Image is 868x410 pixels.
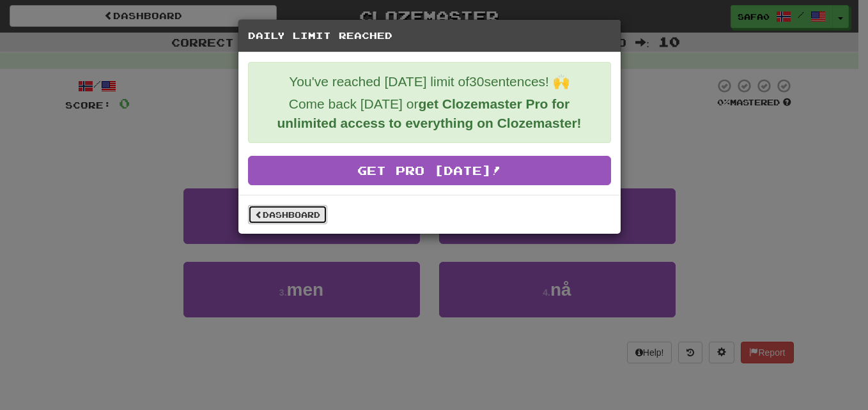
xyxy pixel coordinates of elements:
p: You've reached [DATE] limit of 30 sentences! 🙌 [258,72,601,91]
p: Come back [DATE] or [258,95,601,133]
a: Get Pro [DATE]! [248,156,611,185]
strong: get Clozemaster Pro for unlimited access to everything on Clozemaster! [277,96,581,130]
h5: Daily Limit Reached [248,29,611,42]
a: Dashboard [248,205,327,224]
